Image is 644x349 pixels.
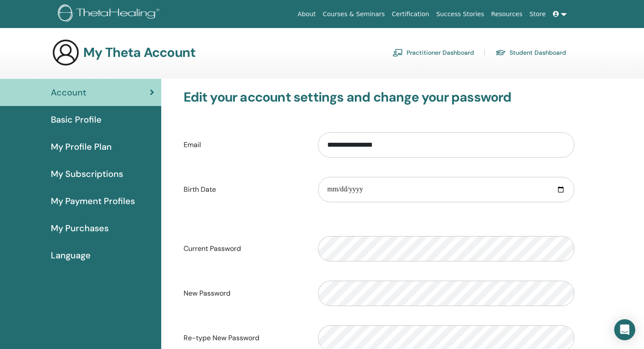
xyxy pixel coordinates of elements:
[177,181,311,198] label: Birth Date
[51,86,86,99] span: Account
[495,49,506,56] img: graduation-cap.svg
[294,6,319,22] a: About
[319,6,389,22] a: Courses & Seminars
[526,6,549,22] a: Store
[393,46,474,60] a: Practitioner Dashboard
[177,285,311,302] label: New Password
[177,137,311,153] label: Email
[388,6,432,22] a: Certification
[52,39,80,67] img: generic-user-icon.jpg
[495,46,566,60] a: Student Dashboard
[177,240,311,257] label: Current Password
[177,330,311,346] label: Re-type New Password
[51,167,123,180] span: My Subscriptions
[51,222,109,235] span: My Purchases
[433,6,488,22] a: Success Stories
[184,89,575,105] h3: Edit your account settings and change your password
[51,194,135,208] span: My Payment Profiles
[83,45,195,60] h3: My Theta Account
[614,319,635,340] div: Open Intercom Messenger
[51,249,91,262] span: Language
[51,113,102,126] span: Basic Profile
[58,4,163,24] img: logo.png
[488,6,526,22] a: Resources
[393,49,403,56] img: chalkboard-teacher.svg
[51,140,112,153] span: My Profile Plan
